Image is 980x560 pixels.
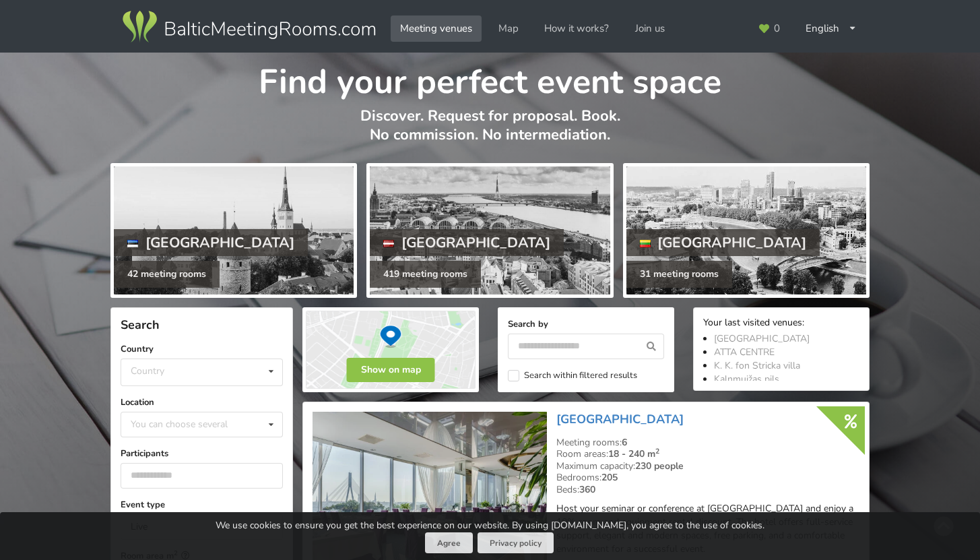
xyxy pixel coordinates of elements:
a: [GEOGRAPHIC_DATA] 31 meeting rooms [623,163,870,298]
a: Join us [626,15,674,42]
div: Bedrooms: [556,472,859,484]
div: [GEOGRAPHIC_DATA] [370,229,564,256]
span: Search [121,317,160,333]
a: Map [489,15,528,42]
div: Room areas: [556,448,859,460]
div: Meeting rooms: [556,437,859,449]
a: [GEOGRAPHIC_DATA] 42 meeting rooms [110,163,357,298]
button: Show on map [347,358,435,382]
a: ATTA CENTRE [714,346,775,359]
strong: 360 [579,483,595,496]
label: Event type [121,498,283,511]
span: 0 [774,24,780,34]
div: Country [131,365,164,377]
a: Meeting venues [391,15,482,42]
div: Beds: [556,484,859,496]
div: 31 meeting rooms [626,261,732,288]
strong: 205 [601,471,618,484]
strong: 18 - 240 m [608,447,659,460]
p: Host your seminar or conference at [GEOGRAPHIC_DATA] and enjoy a 10% room and equipment rental di... [556,502,859,556]
a: [GEOGRAPHIC_DATA] [556,411,684,427]
button: Agree [425,532,473,553]
div: [GEOGRAPHIC_DATA] [114,229,308,256]
div: Your last visited venues: [703,317,859,330]
div: Maximum capacity: [556,460,859,472]
a: How it works? [535,15,618,42]
label: Participants [121,447,283,460]
img: Show on map [302,307,479,392]
div: English [796,15,866,42]
sup: 2 [655,446,659,456]
div: [GEOGRAPHIC_DATA] [626,229,820,256]
label: Location [121,396,283,409]
strong: 230 people [635,460,684,472]
img: Baltic Meeting Rooms [120,8,378,46]
a: K. K. fon Stricka villa [714,359,800,372]
div: 42 meeting rooms [114,261,220,288]
label: Search by [508,317,664,331]
p: Discover. Request for proposal. Book. No commission. No intermediation. [110,106,870,158]
div: You can choose several [127,416,258,432]
div: 419 meeting rooms [370,261,481,288]
a: [GEOGRAPHIC_DATA] [714,332,810,345]
h1: Find your perfect event space [110,53,870,104]
a: [GEOGRAPHIC_DATA] 419 meeting rooms [366,163,613,298]
strong: 6 [622,436,627,449]
a: Kalnmuižas pils [714,373,779,385]
label: Search within filtered results [508,370,637,381]
a: Privacy policy [478,532,554,553]
label: Country [121,342,283,356]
